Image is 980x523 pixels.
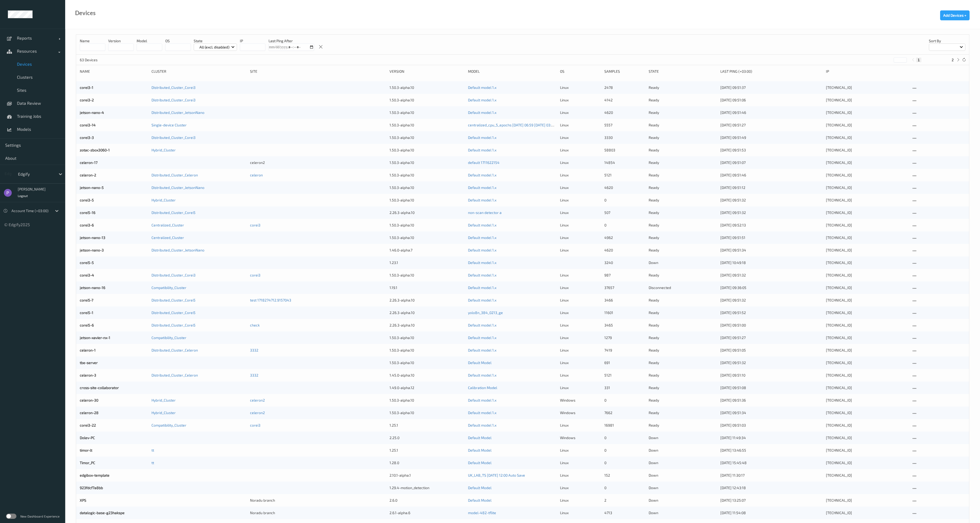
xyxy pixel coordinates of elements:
[389,198,464,203] div: 1.50.3-alpha.10
[151,198,176,202] a: Hybrid_Cluster
[389,285,464,290] div: 1.19.1
[151,460,154,465] a: tt
[720,298,822,303] div: [DATE] 09:51:32
[151,69,247,74] div: Cluster
[560,423,601,428] p: linux
[389,248,464,253] div: 1.46.0-alpha.7
[560,323,601,328] p: linux
[80,448,92,452] a: timor-lt
[80,110,104,115] a: jetson-nano-4
[720,223,822,228] div: [DATE] 09:52:13
[151,323,196,327] a: Distributed_Cluster_Corei5
[649,335,717,340] p: ready
[389,348,464,353] div: 1.50.3-alpha.10
[389,385,464,390] div: 1.49.0-alpha.12
[389,223,464,228] div: 1.50.3-alpha.10
[649,173,717,178] p: ready
[80,210,95,215] a: corei5-16
[80,323,94,327] a: corei5-6
[151,85,196,90] a: Distributed_Cluster_Corei3
[826,210,908,215] div: [TECHNICAL_ID]
[389,85,464,90] div: 1.50.3-alpha.10
[80,335,110,340] a: jetson-xavier-nx-1
[468,323,496,327] a: Default model 1.x
[250,423,260,427] a: corei3
[389,110,464,115] div: 1.50.3-alpha.10
[649,348,717,353] p: ready
[151,373,198,377] a: Distributed_Cluster_Celeron
[468,148,496,152] a: Default model 1.x
[468,510,496,515] a: model-482-tflite
[649,398,717,403] p: ready
[604,198,645,203] div: 0
[649,423,717,428] p: ready
[560,122,601,128] p: linux
[720,147,822,153] div: [DATE] 09:51:53
[950,58,955,62] button: 2
[826,235,908,240] div: [TECHNICAL_ID]
[826,223,908,228] div: [TECHNICAL_ID]
[151,135,196,140] a: Distributed_Cluster_Corei3
[604,69,645,74] div: Samples
[389,260,464,265] div: 1.23.1
[80,423,96,427] a: corei3-22
[80,98,94,102] a: corei3-2
[560,348,601,353] p: linux
[560,435,601,440] p: windows
[250,173,263,177] a: celeron
[720,398,822,403] div: [DATE] 09:51:36
[389,173,464,178] div: 1.50.3-alpha.10
[468,410,496,415] a: Default model 1.x
[560,135,601,140] p: linux
[151,248,204,252] a: Distributed_Cluster_JetsonNano
[80,485,103,490] a: 923fdcf7a8bb
[468,198,496,202] a: Default model 1.x
[137,38,162,44] p: model
[560,410,601,415] p: windows
[80,498,86,502] a: XPS
[151,423,186,427] a: Compatibility_Cluster
[80,373,96,377] a: celeron-3
[649,385,717,390] p: ready
[604,97,645,103] div: 4142
[826,398,908,403] div: [TECHNICAL_ID]
[560,273,601,278] p: linux
[250,410,265,415] a: celeron2
[468,335,496,340] a: Default model 1.x
[604,323,645,328] div: 3465
[151,298,196,302] a: Distributed_Cluster_Corei5
[389,423,464,428] div: 1.25.1
[389,185,464,190] div: 1.50.3-alpha.10
[720,173,822,178] div: [DATE] 09:51:46
[151,335,186,340] a: Compatibility_Cluster
[720,423,822,428] div: [DATE] 09:51:03
[604,310,645,315] div: 11601
[720,410,822,415] div: [DATE] 09:51:34
[389,323,464,328] div: 2.26.3-alpha.10
[80,285,105,290] a: jetson-nano-16
[468,298,496,302] a: Default model 1.x
[720,210,822,215] div: [DATE] 09:51:32
[720,273,822,278] div: [DATE] 09:51:32
[80,198,94,202] a: corei3-5
[560,173,601,178] p: linux
[389,398,464,403] div: 1.50.3-alpha.10
[720,285,822,290] div: [DATE] 09:36:05
[826,373,908,378] div: [TECHNICAL_ID]
[826,135,908,140] div: [TECHNICAL_ID]
[604,285,645,290] div: 37657
[80,148,110,152] a: zotac-zbox3060-1
[80,123,96,127] a: corei3-14
[720,360,822,365] div: [DATE] 09:51:32
[468,98,496,102] a: Default model 1.x
[560,235,601,240] p: linux
[560,198,601,203] p: linux
[389,310,464,315] div: 2.26.3-alpha.10
[826,173,908,178] div: [TECHNICAL_ID]
[649,198,717,203] p: ready
[604,235,645,240] div: 4962
[468,223,496,227] a: Default model 1.x
[151,348,198,352] a: Distributed_Cluster_Celeron
[649,223,717,228] p: ready
[151,273,196,277] a: Distributed_Cluster_Corei3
